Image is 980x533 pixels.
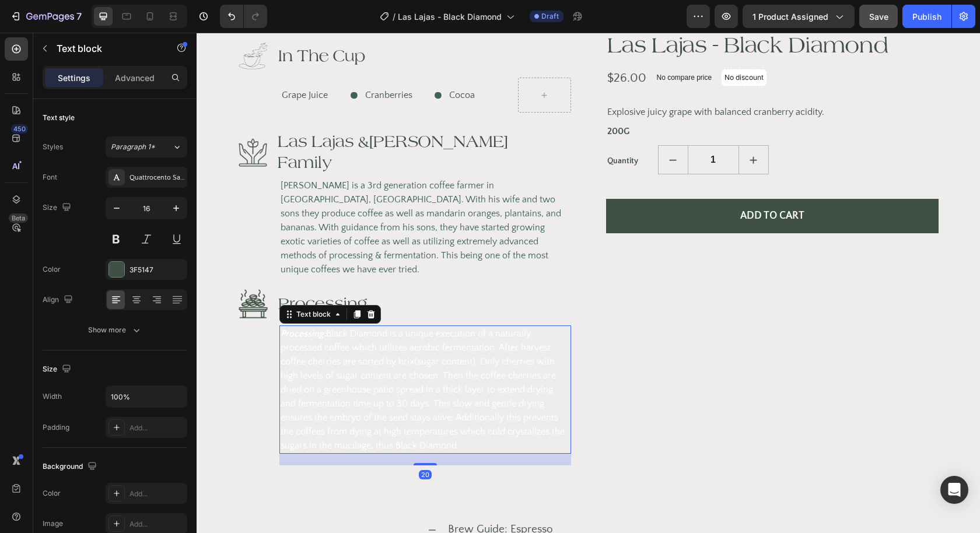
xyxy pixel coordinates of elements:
[129,489,184,499] div: Add...
[57,41,156,55] p: Text block
[220,5,267,28] div: Undo/Redo
[43,264,61,275] div: Color
[411,72,741,86] p: Explosive juicy grape with balanced cranberry acidity.
[398,10,502,23] span: Las Lajas - Black Diamond
[912,10,942,23] div: Publish
[43,200,73,216] div: Size
[43,292,75,308] div: Align
[76,9,82,23] p: 7
[43,391,62,402] div: Width
[409,37,451,54] div: $26.00
[460,41,516,48] p: No compare price
[542,113,572,141] button: increment
[129,265,184,275] div: 3F5147
[528,40,567,50] p: No discount
[111,142,155,152] span: Paragraph 1*
[83,293,374,421] div: Rich Text Editor. Editing area: main
[251,490,356,503] span: Brew Guide: Espresso
[115,72,155,84] p: Advanced
[869,12,888,22] span: Save
[11,124,28,134] div: 450
[541,11,559,22] span: Draft
[940,476,968,504] div: Open Intercom Messenger
[129,173,184,183] div: Quattrocento Sans
[106,386,187,407] input: Auto
[411,122,442,135] p: Quantity
[129,519,184,530] div: Add...
[43,320,187,341] button: Show more
[42,257,71,286] img: gempages_537515784193246355-401d0224-a514-429f-8de5-8785c6790a55.png
[43,488,61,499] div: Color
[5,5,87,28] button: 7
[409,71,742,87] div: Rich Text Editor. Editing area: main
[411,93,433,104] strong: 200G
[544,176,608,191] div: ADD TO CART
[222,437,235,447] div: 20
[43,518,63,529] div: Image
[84,296,129,306] strong: Processing:
[84,148,365,242] span: [PERSON_NAME] is a 3rd generation coffee farmer in [GEOGRAPHIC_DATA], [GEOGRAPHIC_DATA]. With his...
[88,324,142,336] div: Show more
[197,33,980,533] iframe: Design area
[253,54,278,71] p: Cocoa
[43,422,69,433] div: Padding
[393,10,395,23] span: /
[409,166,742,201] button: ADD TO CART
[491,113,542,141] input: quantity
[81,99,373,141] p: Las Lajas &
[43,142,63,152] div: Styles
[462,113,491,141] button: decrement
[9,213,28,223] div: Beta
[82,261,171,282] p: Processing
[43,113,75,123] div: Text style
[859,5,898,28] button: Save
[43,172,57,183] div: Font
[58,72,90,84] p: Settings
[902,5,951,28] button: Publish
[81,100,311,139] span: [PERSON_NAME] Family
[752,10,828,23] span: 1 product assigned
[83,145,374,245] div: Rich Text Editor. Editing area: main
[129,423,184,433] div: Add...
[97,276,136,287] div: Text block
[42,106,71,134] img: gempages_537515784193246355-b4c1385c-7cd8-4495-b93b-e863c746251b.png
[43,362,73,377] div: Size
[84,296,368,418] span: Black Diamond is a unique execution of a naturally processed coffee which utilizes aerobic fermen...
[106,136,187,157] button: Paragraph 1*
[43,459,99,475] div: Background
[743,5,855,28] button: 1 product assigned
